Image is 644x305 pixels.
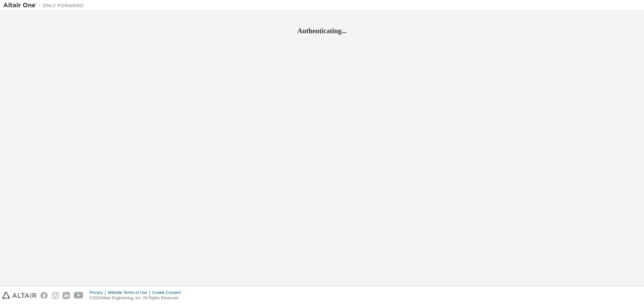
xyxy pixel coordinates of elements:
h2: Authenticating... [3,26,641,35]
div: Website Terms of Use [108,290,152,295]
img: Altair One [3,2,87,9]
img: instagram.svg [52,292,59,299]
div: Cookie Consent [152,290,184,295]
img: youtube.svg [74,292,84,299]
img: linkedin.svg [63,292,70,299]
div: Privacy [90,290,108,295]
img: altair_logo.svg [2,292,37,299]
img: facebook.svg [41,292,48,299]
p: © 2025 Altair Engineering, Inc. All Rights Reserved. [90,295,185,301]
